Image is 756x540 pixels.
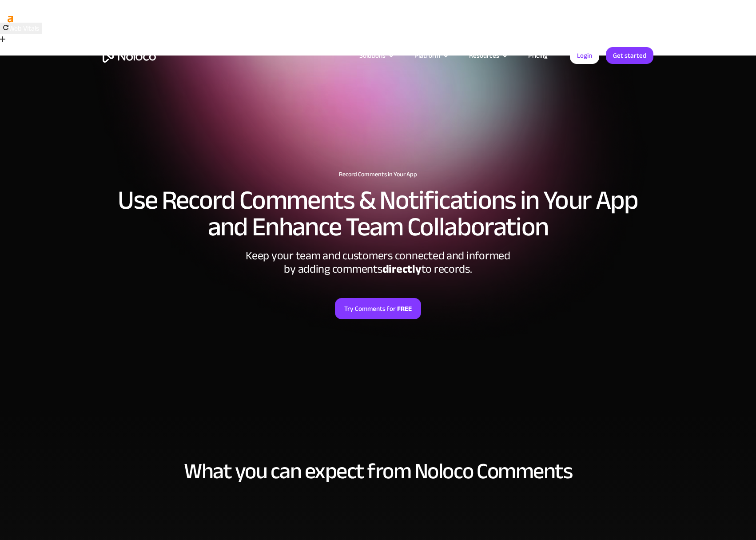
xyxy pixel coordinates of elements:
a: Pricing [517,50,559,61]
h1: Record Comments in Your App [103,171,653,178]
div: Solutions [348,50,403,61]
a: Login [570,47,599,64]
a: home [103,49,156,63]
a: Get started [606,47,653,64]
strong: directly [382,258,422,280]
div: Keep your team and customers connected and informed by adding comments to records. [245,249,511,276]
div: Solutions [359,50,386,61]
div: Platform [403,50,458,61]
div: Platform [414,50,440,61]
a: Try Comments forFREE [335,298,421,319]
h2: What you can expect from Noloco Comments [103,459,653,483]
div: Resources [458,50,517,61]
h2: Use Record Comments & Notifications in Your App and Enhance Team Collaboration [103,187,653,240]
div: Resources [469,50,499,61]
strong: FREE [397,303,412,314]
